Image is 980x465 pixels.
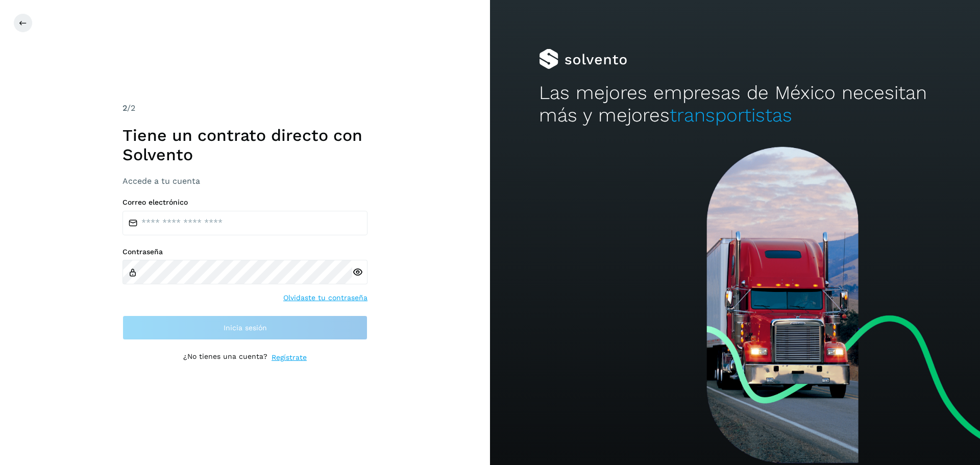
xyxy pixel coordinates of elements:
h2: Las mejores empresas de México necesitan más y mejores [539,82,931,127]
h1: Tiene un contrato directo con Solvento [122,126,367,165]
span: 2 [122,103,127,113]
div: /2 [122,102,367,114]
label: Contraseña [122,248,367,256]
a: Regístrate [272,352,307,363]
label: Correo electrónico [122,198,367,207]
span: Inicia sesión [224,324,267,331]
span: transportistas [670,104,792,126]
a: Olvidaste tu contraseña [283,292,367,303]
button: Inicia sesión [122,315,367,340]
p: ¿No tienes una cuenta? [183,352,267,363]
h3: Accede a tu cuenta [122,176,367,186]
